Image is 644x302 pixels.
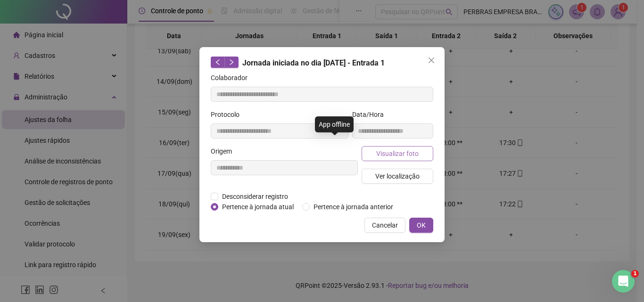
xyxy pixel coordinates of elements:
span: Desconsiderar registro [218,191,292,202]
button: left [211,57,225,68]
div: App offline [315,116,354,132]
button: OK [409,218,433,233]
button: Cancelar [364,218,405,233]
button: Close [424,53,439,68]
span: 1 [631,270,639,278]
label: Origem [211,146,238,156]
button: Ver localização [362,169,433,184]
span: Pertence à jornada atual [218,202,297,212]
label: Colaborador [211,73,254,83]
div: Jornada iniciada no dia [DATE] - Entrada 1 [211,57,433,69]
iframe: Intercom live chat [612,270,635,293]
label: Data/Hora [352,109,390,120]
label: Protocolo [211,109,246,120]
span: OK [417,220,426,230]
span: right [228,59,235,65]
span: Cancelar [372,220,398,230]
button: Visualizar foto [362,146,433,161]
span: left [215,59,221,65]
button: right [224,57,239,68]
span: Pertence à jornada anterior [310,202,397,212]
span: close [428,57,435,64]
span: Ver localização [375,171,420,181]
span: Visualizar foto [376,148,419,159]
